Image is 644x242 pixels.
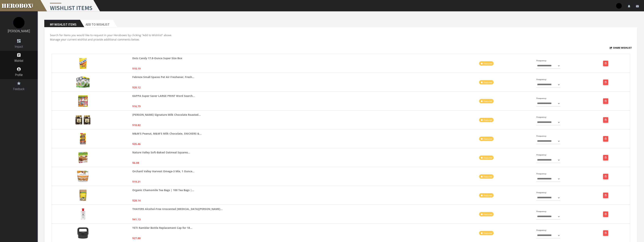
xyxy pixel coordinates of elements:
[79,190,87,201] img: 81q+UCeV-2S._AC_UL320_.jpg
[79,58,87,69] img: 81ZKRGPzOEL._AC_UL320_.jpg
[536,228,546,232] label: Frequency
[536,77,546,82] label: Frequency
[483,119,492,121] i: Featured
[616,3,622,9] img: user-image
[81,208,85,220] img: 71N5aOTgy5L._AC_UL320_.jpg
[132,113,201,117] strong: [PERSON_NAME] Signature Milk Chocolate Roasted...
[132,94,195,98] strong: KAPPA Super Saver LARGE PRINT Word Search...
[132,66,141,71] p: $10.19
[77,171,89,182] img: 81IO1-PeQhL._AC_UL320_.jpg
[610,46,632,50] button: Share Wishlist
[132,104,141,108] p: $16.79
[483,232,492,234] i: Featured
[78,152,88,163] img: 91yC6sXsjtL._AC_UL320_.jpg
[536,58,546,63] label: Frequency
[636,5,639,8] i: email
[132,236,141,240] p: $27.88
[536,209,546,214] label: Frequency
[536,96,546,100] label: Frequency
[536,172,546,176] label: Frequency
[78,95,88,107] img: 91CVDzWgzCL._AC_UL320_.jpg
[627,5,631,8] i: notifications
[132,198,141,203] p: $28.14
[132,75,194,79] strong: Febreze Small Spaces Pet Air Freshener, Fresh...
[132,142,141,146] p: $35.46
[132,85,141,90] p: $20.12
[483,100,492,103] i: Featured
[44,20,80,27] h2: My Wishlist Items
[132,131,202,136] strong: M&M'S Peanut, M&M'S Milk Chocolate, SNICKERS &...
[80,133,86,144] img: 616k5G94YdL._AC_UL320_.jpg
[132,188,194,192] strong: Organic Chamomile Tea Bags | 100 Tea Bags |...
[8,29,30,33] a: [PERSON_NAME]
[536,134,546,138] label: Frequency
[132,169,195,173] strong: Orchard Valley Harvest Omega-3 Mix, 1 Ounce...
[75,115,90,125] img: 913K+-Xf24L._AC_UL320_.jpg
[13,17,25,28] img: image
[132,123,141,127] p: $18.82
[132,161,139,165] p: $6.08
[536,190,546,195] label: Frequency
[483,194,492,197] i: Featured
[132,226,192,230] strong: YETI Rambler Bottle Replacement Cap for 18...
[483,81,492,84] i: Featured
[132,150,190,155] strong: Nature Valley Soft-Baked Oatmeal Squares...
[132,179,141,184] p: $19.31
[483,137,492,140] i: Featured
[132,56,182,60] strong: Dots Candy 17.8-Ounce Super Size Box
[483,62,492,65] i: Featured
[76,77,90,88] img: 81I16pAZXoL._AC_UL320_.jpg
[77,227,89,239] img: 61HTQtogZ8L._AC_UL320_.jpg
[483,156,492,159] i: Featured
[17,53,21,57] i: assignment
[80,20,113,27] h2: Add to Wishlist
[536,115,546,119] label: Frequency
[483,175,492,178] i: Featured
[132,217,141,221] p: $41.13
[50,33,632,42] p: Search for items you would like to request in your Heroboxes by clicking "Add to Wishlist" above....
[536,153,546,157] label: Frequency
[483,213,492,216] i: Featured
[132,207,223,211] strong: THAYERS Alcohol-Free Unscented [MEDICAL_DATA][PERSON_NAME]...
